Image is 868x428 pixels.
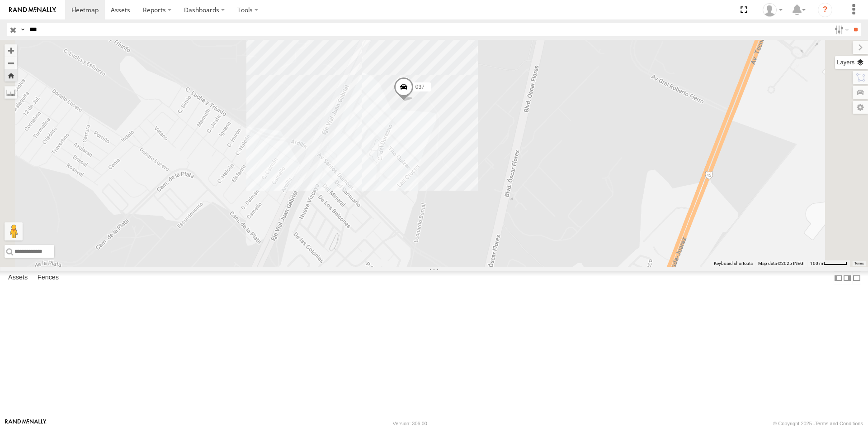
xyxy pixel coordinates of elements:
[714,260,753,267] button: Keyboard shortcuts
[807,260,850,267] button: Map Scale: 100 m per 49 pixels
[759,3,786,17] div: fernando ponce
[854,262,864,265] a: Terms (opens in new tab)
[853,101,868,114] label: Map Settings
[5,44,17,57] button: Zoom in
[758,261,805,266] span: Map data ©2025 INEGI
[33,272,63,284] label: Fences
[5,222,23,240] button: Drag Pegman onto the map to open Street View
[818,3,832,17] i: ?
[773,421,863,426] div: © Copyright 2025 -
[5,86,17,99] label: Measure
[843,271,852,284] label: Dock Summary Table to the Right
[852,271,861,284] label: Hide Summary Table
[815,421,863,426] a: Terms and Conditions
[415,84,425,90] span: 037
[831,23,850,36] label: Search Filter Options
[19,23,26,36] label: Search Query
[393,421,427,426] div: Version: 306.00
[4,272,32,284] label: Assets
[5,69,17,82] button: Zoom Home
[834,271,843,284] label: Dock Summary Table to the Left
[9,7,56,13] img: rand-logo.svg
[5,419,47,428] a: Visit our Website
[810,261,823,266] span: 100 m
[5,57,17,69] button: Zoom out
